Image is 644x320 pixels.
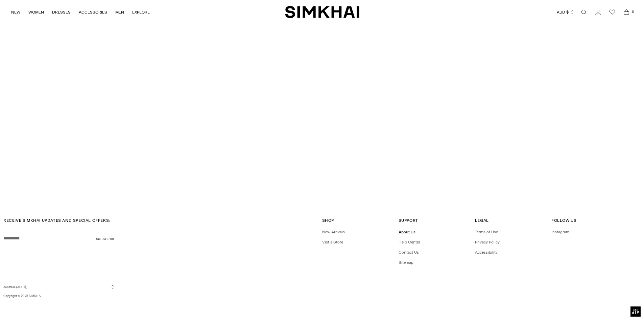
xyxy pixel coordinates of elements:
a: DRESSES [52,5,71,20]
a: Contact Us [399,250,419,255]
a: Open cart modal [620,5,633,19]
span: SPRING 2026 SHOW [303,178,341,183]
a: SIMKHAI [29,294,41,298]
a: Sitemap [399,260,413,265]
span: Legal [475,218,489,223]
a: Go to the account page [591,5,605,19]
span: Support [399,218,418,223]
a: Terms of Use [475,230,498,234]
a: Wishlist [605,5,619,19]
a: SPRING 2026 SHOW [303,178,341,185]
span: Follow Us [551,218,576,223]
a: Accessibility [475,250,498,255]
a: Privacy Policy [475,240,500,244]
a: ACCESSORIES [79,5,107,20]
button: Australia (AUD $) [3,284,115,290]
span: Shop [322,218,334,223]
a: About Us [399,230,415,234]
a: NEW [11,5,20,20]
a: WOMEN [28,5,44,20]
a: EXPLORE [132,5,150,20]
button: Subscribe [96,230,115,247]
a: MEN [115,5,124,20]
a: Instagram [551,230,569,234]
button: AUD $ [557,5,575,20]
span: RECEIVE SIMKHAI UPDATES AND SPECIAL OFFERS: [3,218,110,223]
a: New Arrivals [322,230,345,234]
a: Help Center [399,240,420,244]
a: Open search modal [577,5,591,19]
p: Copyright © 2025, . [3,294,115,298]
a: SIMKHAI [285,5,359,19]
span: 0 [630,9,636,15]
a: Vist a Store [322,240,343,244]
